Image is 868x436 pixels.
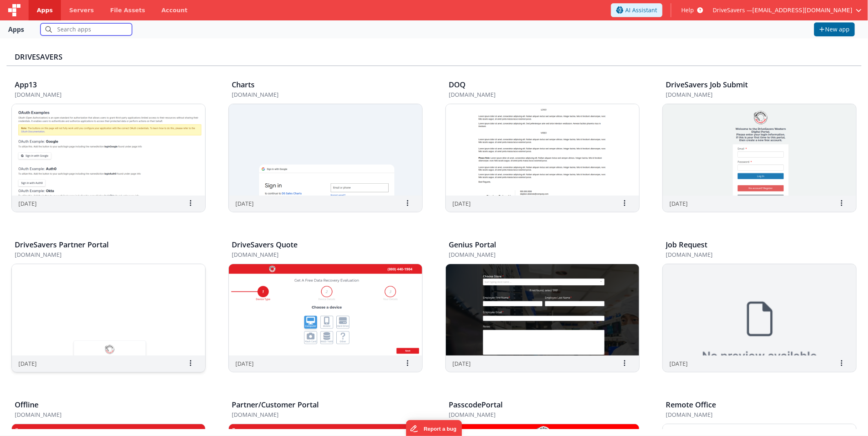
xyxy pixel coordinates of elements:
[625,6,657,14] span: AI Assistant
[666,412,836,418] h5: [DOMAIN_NAME]
[8,24,24,34] div: Apps
[232,251,402,258] h5: [DOMAIN_NAME]
[15,401,38,409] h3: Offline
[235,199,254,208] p: [DATE]
[449,251,619,258] h5: [DOMAIN_NAME]
[449,241,496,249] h3: Genius Portal
[15,91,185,98] h5: [DOMAIN_NAME]
[452,359,471,368] p: [DATE]
[666,241,707,249] h3: Job Request
[235,359,254,368] p: [DATE]
[752,6,852,14] span: [EMAIL_ADDRESS][DOMAIN_NAME]
[232,81,255,89] h3: Charts
[681,6,694,14] span: Help
[449,401,503,409] h3: PasscodePortal
[449,91,619,98] h5: [DOMAIN_NAME]
[611,3,662,17] button: AI Assistant
[15,241,109,249] h3: DriveSavers Partner Portal
[232,401,319,409] h3: Partner/Customer Portal
[18,199,37,208] p: [DATE]
[15,412,185,418] h5: [DOMAIN_NAME]
[669,359,688,368] p: [DATE]
[666,81,748,89] h3: DriveSavers Job Submit
[713,6,752,14] span: DriveSavers —
[15,53,853,61] h3: DriveSavers
[449,412,619,418] h5: [DOMAIN_NAME]
[713,6,861,14] button: DriveSavers — [EMAIL_ADDRESS][DOMAIN_NAME]
[452,199,471,208] p: [DATE]
[232,241,298,249] h3: DriveSavers Quote
[666,91,836,98] h5: [DOMAIN_NAME]
[40,23,132,36] input: Search apps
[110,6,145,14] span: File Assets
[15,251,185,258] h5: [DOMAIN_NAME]
[666,251,836,258] h5: [DOMAIN_NAME]
[449,81,465,89] h3: DOQ
[15,81,37,89] h3: App13
[69,6,94,14] span: Servers
[666,401,716,409] h3: Remote Office
[814,22,855,36] button: New app
[232,91,402,98] h5: [DOMAIN_NAME]
[232,412,402,418] h5: [DOMAIN_NAME]
[37,6,53,14] span: Apps
[669,199,688,208] p: [DATE]
[18,359,37,368] p: [DATE]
